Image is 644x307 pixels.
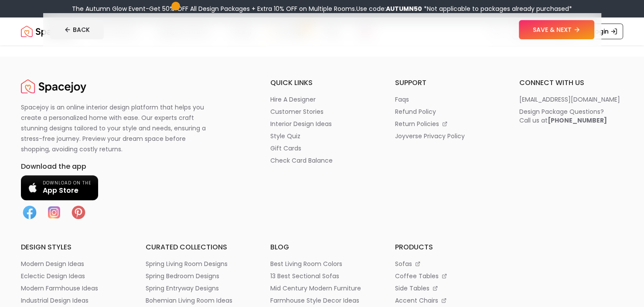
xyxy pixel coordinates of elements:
[21,23,75,40] a: Spacejoy
[270,156,333,165] p: check card balance
[395,132,498,140] a: joyverse privacy policy
[519,78,623,88] h6: connect with us
[21,272,85,280] p: eclectic design ideas
[395,132,464,140] p: joyverse privacy policy
[270,296,374,305] a: farmhouse style decor ideas
[21,284,98,293] p: modern farmhouse ideas
[72,4,572,13] div: The Autumn Glow Event-Get 50% OFF All Design Packages + Extra 10% OFF on Multiple Rooms.
[21,78,86,95] a: Spacejoy
[21,17,623,45] nav: Global
[146,284,249,293] a: spring entryway designs
[395,272,438,280] p: coffee tables
[146,272,219,280] p: spring bedroom designs
[146,296,232,305] p: bohemian living room ideas
[270,107,324,116] p: customer stories
[519,20,594,39] button: SAVE & NEXT
[519,107,623,125] a: Design Package Questions?Call us at[PHONE_NUMBER]
[270,95,316,104] p: hire a designer
[270,156,374,165] a: check card balance
[270,259,342,268] p: best living room colors
[395,296,498,305] a: accent chairs
[270,119,374,128] a: interior design ideas
[270,272,339,280] p: 13 best sectional sofas
[28,183,37,192] img: Apple logo
[270,296,359,305] p: farmhouse style decor ideas
[45,204,63,221] img: Instagram icon
[70,204,87,221] img: Pinterest icon
[270,272,374,280] a: 13 best sectional sofas
[270,259,374,268] a: best living room colors
[395,284,498,293] a: side tables
[395,119,439,128] p: return policies
[21,175,98,200] a: Download on the App Store
[146,272,249,280] a: spring bedroom designs
[356,4,422,13] span: Use code:
[548,116,607,125] b: [PHONE_NUMBER]
[270,284,374,293] a: mid century modern furniture
[395,259,412,268] p: sofas
[395,107,498,116] a: refund policy
[21,102,216,154] p: Spacejoy is an online interior design platform that helps you create a personalized home with eas...
[43,186,91,195] span: App Store
[146,296,249,305] a: bohemian living room ideas
[270,144,374,153] a: gift cards
[21,204,38,221] img: Facebook icon
[21,259,84,268] p: modern design ideas
[21,242,125,252] h6: design styles
[270,119,332,128] p: interior design ideas
[519,107,607,125] div: Design Package Questions? Call us at
[146,284,219,293] p: spring entryway designs
[270,132,300,140] p: style quiz
[270,284,361,293] p: mid century modern furniture
[146,259,249,268] a: spring living room designs
[422,4,572,13] span: *Not applicable to packages already purchased*
[21,296,89,305] p: industrial design ideas
[21,23,75,40] img: Spacejoy Logo
[395,119,498,128] a: return policies
[395,259,498,268] a: sofas
[586,24,623,39] a: Login
[395,296,438,305] p: accent chairs
[395,272,498,280] a: coffee tables
[270,95,374,104] a: hire a designer
[270,78,374,88] h6: quick links
[395,242,498,252] h6: products
[386,4,422,13] b: AUTUMN50
[395,107,436,116] p: refund policy
[21,296,125,305] a: industrial design ideas
[395,95,409,104] p: faqs
[146,242,249,252] h6: curated collections
[519,95,620,104] p: [EMAIL_ADDRESS][DOMAIN_NAME]
[50,20,104,39] button: BACK
[43,181,91,186] span: Download on the
[21,284,125,293] a: modern farmhouse ideas
[519,95,623,104] a: [EMAIL_ADDRESS][DOMAIN_NAME]
[146,259,228,268] p: spring living room designs
[270,132,374,140] a: style quiz
[21,272,125,280] a: eclectic design ideas
[21,78,86,95] img: Spacejoy Logo
[270,242,374,252] h6: blog
[395,78,498,88] h6: support
[395,284,429,293] p: side tables
[270,144,301,153] p: gift cards
[395,95,498,104] a: faqs
[270,107,374,116] a: customer stories
[21,161,249,172] h6: Download the app
[21,259,125,268] a: modern design ideas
